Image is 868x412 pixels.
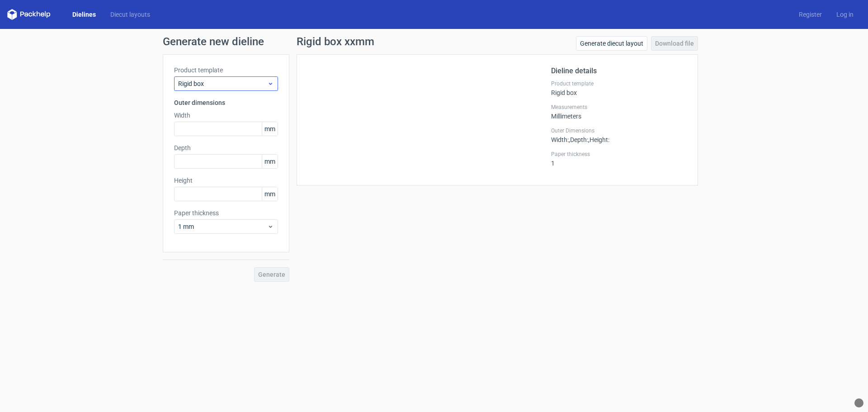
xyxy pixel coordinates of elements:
label: Paper thickness [551,151,687,158]
label: Product template [551,80,687,87]
h1: Generate new dieline [163,36,705,47]
a: Register [792,10,829,19]
span: mm [262,187,278,201]
label: Paper thickness [174,208,278,218]
label: Width [174,111,278,120]
div: Rigid box [551,80,687,96]
span: , Height : [588,136,609,143]
label: Product template [174,66,278,75]
div: What Font? [854,398,863,407]
span: 1 mm [178,222,267,231]
span: Rigid box [178,79,267,88]
h2: Dieline details [551,66,687,76]
label: Measurements [551,104,687,111]
span: mm [262,155,278,168]
h1: Rigid box xxmm [297,36,374,47]
a: Dielines [65,10,103,19]
h3: Outer dimensions [174,98,278,107]
div: Millimeters [551,104,687,120]
div: 1 [551,151,687,167]
a: Diecut layouts [103,10,157,19]
a: Log in [829,10,861,19]
label: Outer Dimensions [551,127,687,134]
label: Depth [174,143,278,152]
a: Generate diecut layout [576,36,647,51]
span: , Depth : [569,136,588,143]
span: Width : [551,136,569,143]
span: mm [262,122,278,136]
label: Height [174,176,278,185]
